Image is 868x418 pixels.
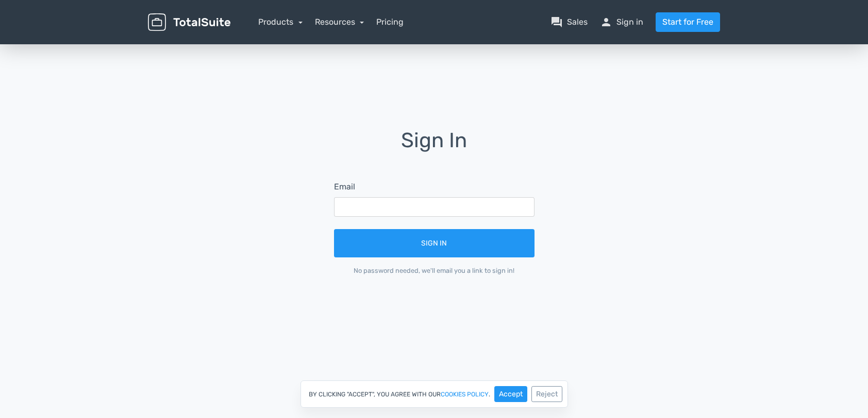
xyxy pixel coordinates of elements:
[334,229,535,257] button: Sign In
[441,391,489,397] a: cookies policy
[531,386,562,402] button: Reject
[600,16,612,28] span: person
[550,16,588,28] a: question_answerSales
[656,12,720,32] a: Start for Free
[301,380,568,408] div: By clicking "Accept", you agree with our .
[376,16,404,28] a: Pricing
[550,16,563,28] span: question_answer
[334,181,355,193] label: Email
[315,17,364,27] a: Resources
[148,13,230,31] img: TotalSuite for WordPress
[494,386,527,402] button: Accept
[600,16,643,28] a: personSign in
[334,266,535,275] div: No password needed, we'll email you a link to sign in!
[258,17,303,27] a: Products
[320,129,549,166] h1: Sign In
